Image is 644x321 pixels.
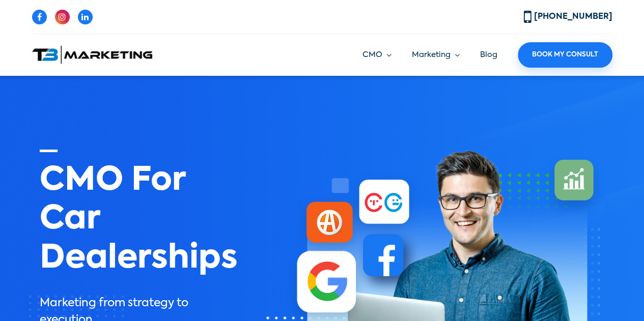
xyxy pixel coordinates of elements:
[40,150,218,279] h1: CMO For Car Dealerships
[362,49,391,61] a: CMO
[412,49,460,61] a: Marketing
[524,13,612,21] a: [PHONE_NUMBER]
[32,46,152,64] img: T3 Marketing
[480,51,497,59] a: Blog
[518,42,612,68] a: Book My Consult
